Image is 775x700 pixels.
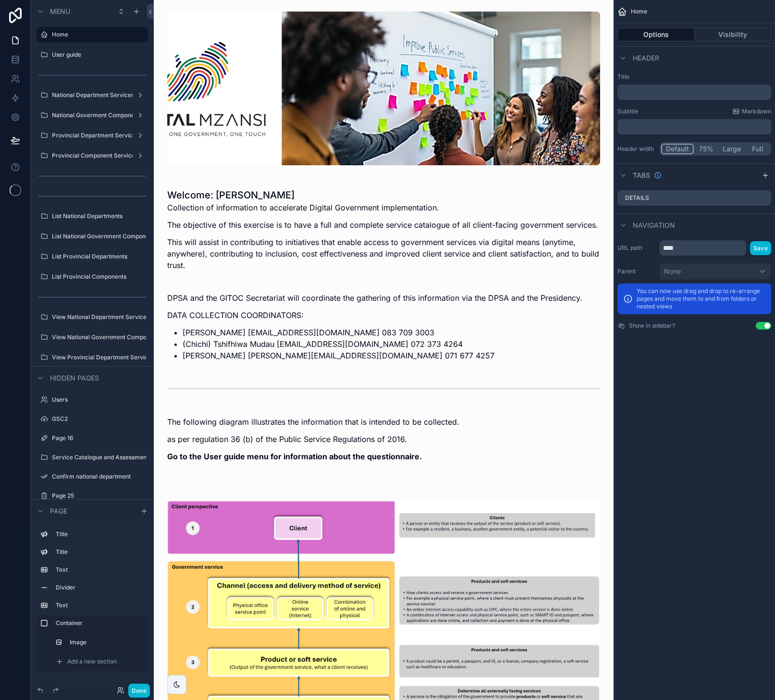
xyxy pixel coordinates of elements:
button: 75% [694,144,718,154]
label: Provincial Component Services [52,152,133,160]
label: Text [56,566,144,574]
button: Save [750,241,771,255]
button: None [660,263,771,280]
label: Container [56,619,144,627]
label: View Provincial Department Services [52,354,146,361]
label: Provincial Department Services [52,132,133,139]
button: Full [745,144,770,154]
label: Confirm national department [52,473,146,480]
button: Large [718,144,745,154]
label: National Goverment Component Services [52,111,133,119]
label: View National Department Services [52,313,146,321]
div: scrollable content [617,85,771,100]
button: Options [617,28,695,41]
label: User guide [52,51,146,59]
span: Markdown [742,108,771,115]
label: Details [625,194,649,202]
label: List Provincial Components [52,273,146,281]
label: Divider [56,584,144,591]
span: Hidden pages [50,373,99,383]
label: Subtitle [617,108,638,115]
p: You can now use drag and drop to re-arrange pages and move them to and from folders or nested views [637,287,765,310]
label: Users [52,396,146,404]
label: Page 25 [52,492,146,500]
label: List Provincial Departments [52,253,146,260]
label: Text [56,602,144,609]
div: scrollable content [617,119,771,135]
label: List National Departments [52,212,146,220]
label: URL path [617,244,656,252]
span: Page [50,506,67,516]
div: scrollable content [31,522,154,681]
span: Add a new section [67,658,117,665]
span: Home [631,8,647,15]
button: Default [661,144,694,154]
a: Markdown [732,108,771,115]
span: None [664,267,681,276]
label: GSC2 [52,415,146,423]
label: List National Government Components [52,233,146,240]
label: Home [52,31,142,38]
label: Header width [617,145,656,153]
label: National Department Services [52,91,133,99]
button: Done [128,684,150,698]
label: Service Catalogue and Assessment [52,454,146,461]
label: Image [70,639,142,646]
label: Parent [617,268,656,275]
label: Title [617,73,771,81]
button: Visibility [695,28,772,41]
label: Show in sidebar? [629,322,675,330]
span: Tabs [633,171,650,180]
label: Page 16 [52,434,146,442]
label: Title [56,548,144,556]
span: Navigation [633,221,675,230]
label: Title [56,530,144,538]
label: View National Government Component Services [52,333,146,341]
span: Menu [50,7,70,16]
span: Header [633,53,659,63]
